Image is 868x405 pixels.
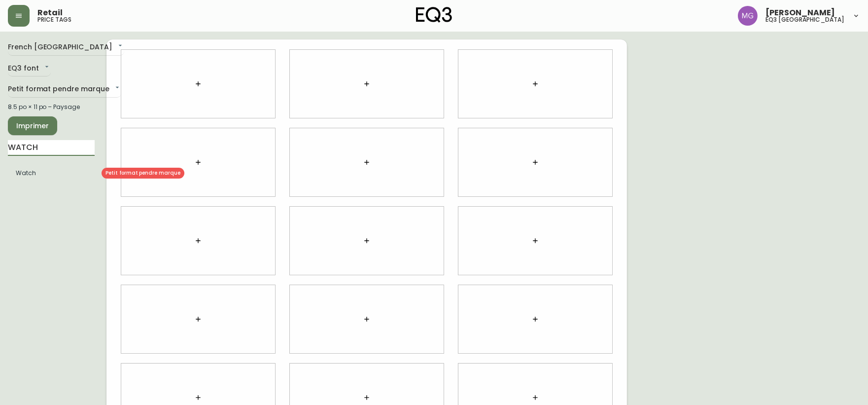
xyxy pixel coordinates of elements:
div: French [GEOGRAPHIC_DATA] [8,39,124,56]
h5: eq3 [GEOGRAPHIC_DATA] [765,17,844,23]
div: Petit format pendre marque [8,81,121,98]
div: EQ3 font [8,61,51,77]
div: 8.5 po × 11 po – Paysage [8,103,95,111]
span: Imprimer [16,120,49,132]
li: Watch [8,165,95,182]
input: Recherche [8,140,95,156]
img: de8837be2a95cd31bb7c9ae23fe16153 [738,6,758,26]
span: [PERSON_NAME] [765,9,835,17]
h5: price tags [37,17,71,23]
img: logo [416,7,452,23]
button: Imprimer [8,116,57,135]
span: Retail [37,9,63,17]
